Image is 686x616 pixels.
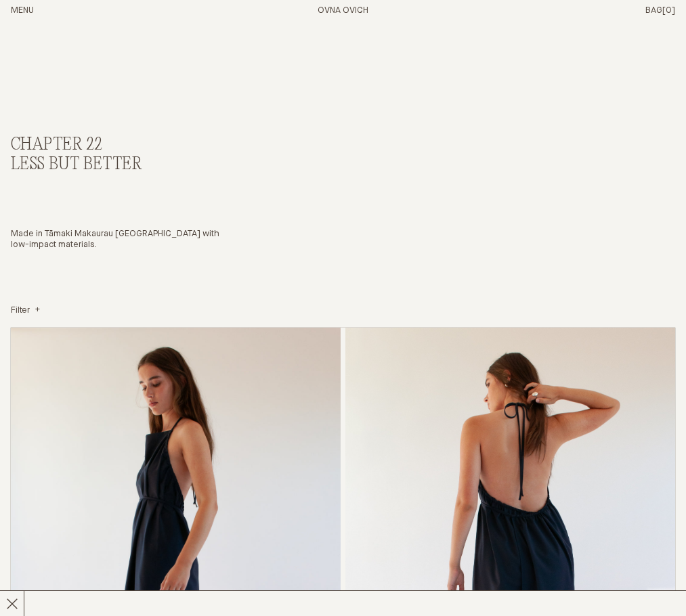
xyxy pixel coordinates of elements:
[318,6,368,15] a: Home
[11,155,225,175] h3: Less But Better
[11,5,34,17] button: Open Menu
[11,305,40,317] summary: Filter
[662,6,675,15] span: [0]
[11,135,225,155] h2: Chapter 22
[645,6,662,15] span: Bag
[11,229,225,252] p: Made in Tāmaki Makaurau [GEOGRAPHIC_DATA] with low-impact materials.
